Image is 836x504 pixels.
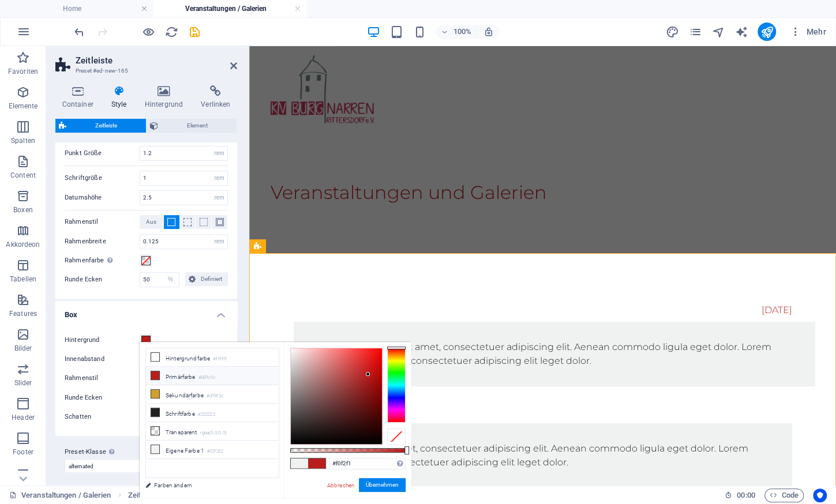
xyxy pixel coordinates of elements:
p: Tabellen [10,274,36,284]
small: #b91c1c [198,374,216,382]
span: Element [162,119,233,133]
i: Navigator [711,25,725,39]
div: Clear Color Selection [387,428,406,445]
p: Footer [13,447,33,457]
li: Eigene Farbe 1 [146,441,279,459]
span: Mehr [790,26,826,37]
label: Runde Ecken [65,391,140,405]
a: Klick, um Auswahl aufzuheben. Doppelklick öffnet Seitenverwaltung [9,488,111,502]
span: Code [770,488,798,502]
button: publish [758,22,776,41]
label: Hintergrund [65,333,140,347]
small: #d19f2c [207,392,223,400]
button: Definiert [185,272,228,286]
p: Favoriten [8,67,38,76]
p: Spalten [11,136,35,145]
h2: Zeitleiste [76,55,237,66]
li: Schriftfarbe [146,404,279,422]
button: pages [688,25,702,39]
button: Klicke hier, um den Vorschau-Modus zu verlassen [141,25,155,39]
button: undo [72,25,86,39]
label: Rahmenstil [65,215,140,229]
i: AI Writer [734,25,748,39]
button: Zeitleiste [55,119,146,133]
li: Transparent [146,422,279,441]
i: Design (Strg+Alt+Y) [665,25,678,39]
label: Rahmenfarbe [65,254,140,268]
button: Aus [140,215,163,229]
p: Slider [14,378,32,388]
span: #b91c1c [308,458,325,468]
li: Hintergrundfarbe [146,348,279,367]
small: rgba(0,0,0,.0) [200,429,227,437]
button: design [665,25,679,39]
h6: 100% [453,25,471,39]
label: Preset-Klasse [65,445,228,459]
button: save [188,25,201,39]
span: Zeitleiste [70,119,143,133]
i: Seiten (Strg+Alt+S) [688,25,702,39]
h4: Hintergrund [138,85,194,110]
label: Datumshöhe [65,194,140,201]
button: 100% [436,25,477,39]
label: Rahmenbreite [65,238,140,245]
h4: Veranstaltungen / Galerien [153,2,307,15]
button: Mehr [785,22,831,41]
button: navigator [711,25,725,39]
p: Content [10,171,36,180]
label: Rahmenstil [65,371,140,385]
li: Primärfarbe [146,367,279,385]
small: #ffffff [213,355,227,363]
a: Abbrechen [326,481,356,490]
li: Sekundärfarbe [146,385,279,404]
label: Schatten [65,410,140,424]
i: Save (Ctrl+S) [188,25,201,39]
p: Features [9,309,37,318]
p: Akkordeon [6,240,40,249]
span: #f0f2f1 [291,458,308,468]
button: Element [147,119,237,133]
h3: Preset #ed-new-165 [76,66,214,76]
i: Veröffentlichen [760,25,773,39]
p: Elemente [9,101,38,111]
h4: Box [55,301,237,322]
label: Punkt Größe [65,150,140,156]
h4: Style [104,85,138,110]
label: Schriftgröße [65,175,140,181]
button: Übernehmen [359,478,406,492]
span: Definiert [199,272,225,286]
small: #222222 [198,411,215,419]
button: reload [164,25,178,39]
button: Code [764,488,804,502]
p: Header [12,413,35,422]
small: #f2f2f2 [207,447,223,456]
a: Farben ändern [140,478,273,492]
span: Aus [146,215,156,229]
h4: Container [55,85,104,110]
i: Seite neu laden [165,25,178,39]
p: Bilder [14,344,32,353]
h6: Session-Zeit [725,488,755,502]
i: Bei Größenänderung Zoomstufe automatisch an das gewählte Gerät anpassen. [483,27,493,37]
h4: Verlinken [194,85,237,110]
button: text_generator [734,25,748,39]
p: Boxen [13,205,33,215]
span: : [745,491,747,499]
label: Innenabstand [65,352,140,366]
button: Usercentrics [813,488,827,502]
i: Rückgängig: Überschrift ändern (Strg+Z) [73,25,86,39]
span: Klick zum Auswählen. Doppelklick zum Bearbeiten [128,488,159,502]
label: Runde Ecken [65,273,140,287]
span: 00 00 [737,488,755,502]
nav: breadcrumb [128,488,252,502]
